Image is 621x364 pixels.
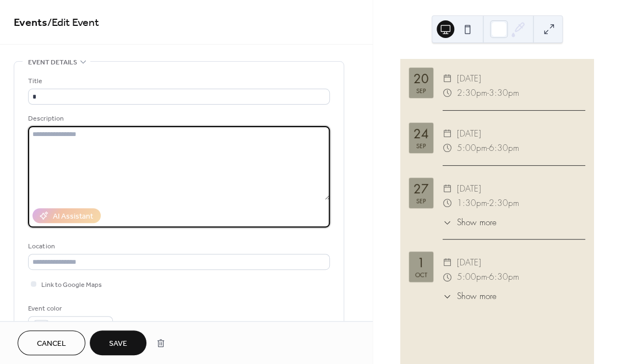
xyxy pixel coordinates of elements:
[443,256,453,270] div: ​
[109,338,127,350] span: Save
[28,75,328,87] div: Title
[443,216,453,229] div: ​
[413,183,429,195] div: 27
[443,86,453,100] div: ​
[443,72,453,86] div: ​
[457,141,487,155] span: 5:00pm
[489,86,519,100] span: 3:30pm
[443,127,453,141] div: ​
[443,290,497,303] button: ​Show more
[90,330,146,355] button: Save
[489,270,519,284] span: 6:30pm
[443,182,453,196] div: ​
[443,216,497,229] button: ​Show more
[443,270,453,284] div: ​
[457,196,487,210] span: 1:30pm
[457,256,481,270] span: [DATE]
[487,270,489,284] span: -
[413,73,429,85] div: 20
[443,141,453,155] div: ​
[487,86,489,100] span: -
[28,241,328,252] div: Location
[41,279,102,291] span: Link to Google Maps
[457,290,497,303] span: Show more
[443,290,453,303] div: ​
[457,86,487,100] span: 2:30pm
[487,141,489,155] span: -
[18,330,85,355] button: Cancel
[457,72,481,86] span: [DATE]
[489,196,519,210] span: 2:30pm
[28,57,77,68] span: Event details
[487,196,489,210] span: -
[14,12,47,34] a: Events
[443,196,453,210] div: ​
[413,128,429,140] div: 24
[417,257,425,269] div: 1
[416,88,426,94] div: Sep
[457,216,497,229] span: Show more
[28,113,328,124] div: Description
[457,127,481,141] span: [DATE]
[415,271,427,278] div: Oct
[457,270,487,284] span: 5:00pm
[416,143,426,149] div: Sep
[416,198,426,204] div: Sep
[28,303,111,314] div: Event color
[37,338,66,350] span: Cancel
[457,182,481,196] span: [DATE]
[47,12,99,34] span: / Edit Event
[489,141,519,155] span: 6:30pm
